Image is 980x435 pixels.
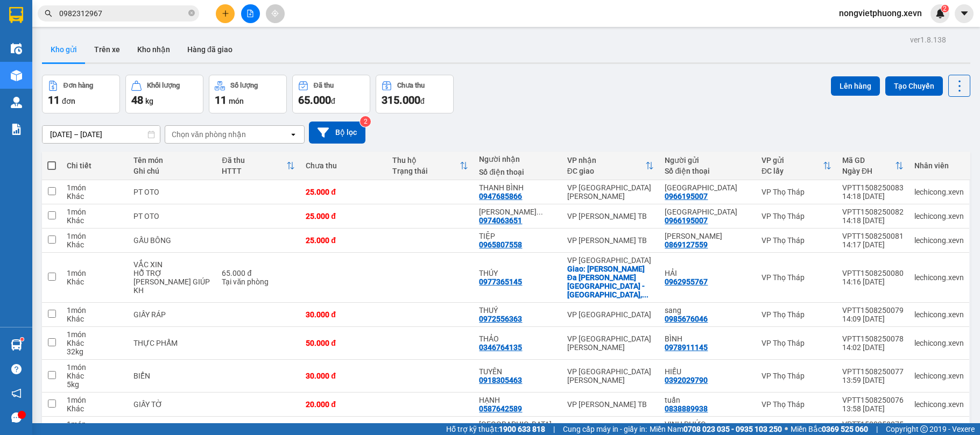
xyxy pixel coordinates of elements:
[9,7,23,23] img: logo-vxr
[67,420,123,429] div: 1 món
[842,315,904,323] div: 14:09 [DATE]
[842,208,904,216] div: VPTT1508250082
[48,94,60,106] span: 11
[842,376,904,384] div: 13:59 [DATE]
[67,192,123,201] div: Khác
[762,188,831,196] div: VP Thọ Tháp
[188,9,195,19] span: close-circle
[42,37,86,62] button: Kho gửi
[567,183,654,201] div: VP [GEOGRAPHIC_DATA][PERSON_NAME]
[392,167,460,175] div: Trạng thái
[914,339,964,347] div: lechicong.xevn
[762,310,831,319] div: VP Thọ Tháp
[665,315,708,323] div: 0985676046
[479,240,522,249] div: 0965807558
[241,4,260,23] button: file-add
[67,306,123,315] div: 1 món
[306,236,382,245] div: 25.000 đ
[67,372,123,380] div: Khác
[665,334,751,343] div: BÌNH
[762,156,823,165] div: VP gửi
[67,339,123,347] div: Khác
[172,129,246,140] div: Chọn văn phòng nhận
[67,330,123,339] div: 1 món
[665,343,708,352] div: 0978911145
[567,236,654,245] div: VP [PERSON_NAME] TB
[762,372,831,380] div: VP Thọ Tháp
[479,306,556,315] div: THUÝ
[271,10,279,17] span: aim
[553,423,555,435] span: |
[86,37,129,62] button: Trên xe
[133,339,211,347] div: THỰC PHẨM
[133,400,211,409] div: GIẤY TỜ
[914,400,964,409] div: lechicong.xevn
[216,4,235,23] button: plus
[842,277,904,286] div: 14:16 [DATE]
[67,232,123,240] div: 1 món
[360,116,371,127] sup: 2
[67,216,123,225] div: Khác
[292,75,370,113] button: Đã thu65.000đ
[479,343,522,352] div: 0346764135
[216,152,300,180] th: Toggle SortBy
[479,208,556,216] div: NGUYỄN ĐIỆP THỦY
[331,97,335,105] span: đ
[665,277,708,286] div: 0962955767
[960,9,969,18] span: caret-down
[67,363,123,372] div: 1 món
[791,423,868,435] span: Miền Bắc
[914,188,964,196] div: lechicong.xevn
[222,277,295,286] div: Tại văn phòng
[188,10,195,16] span: close-circle
[133,260,211,269] div: VẮC XIN
[562,152,660,180] th: Toggle SortBy
[387,152,474,180] th: Toggle SortBy
[885,76,943,96] button: Tạo Chuyến
[133,167,211,175] div: Ghi chú
[665,216,708,225] div: 0966195007
[762,400,831,409] div: VP Thọ Tháp
[133,372,211,380] div: BIỂN
[306,372,382,380] div: 30.000 đ
[665,404,708,413] div: 0838889938
[67,183,123,192] div: 1 món
[567,167,646,175] div: ĐC giao
[665,183,751,192] div: sao việt
[842,306,904,315] div: VPTT1508250079
[479,183,556,192] div: THANH BÌNH
[67,347,123,356] div: 32 kg
[129,37,179,62] button: Kho nhận
[145,97,153,105] span: kg
[650,423,782,435] span: Miền Nam
[842,216,904,225] div: 14:18 [DATE]
[479,192,522,201] div: 0947685866
[941,5,949,12] sup: 2
[125,75,203,113] button: Khối lượng48kg
[914,212,964,220] div: lechicong.xevn
[222,156,286,165] div: Đã thu
[306,161,382,170] div: Chưa thu
[842,420,904,429] div: VPTT1508250075
[567,310,654,319] div: VP [GEOGRAPHIC_DATA]
[842,343,904,352] div: 14:02 [DATE]
[306,400,382,409] div: 20.000 đ
[133,236,211,245] div: GẤU BÔNG
[665,376,708,384] div: 0392029790
[537,208,543,216] span: ...
[822,425,868,433] strong: 0369 525 060
[665,367,751,376] div: HIẾU
[876,423,878,435] span: |
[131,94,143,106] span: 48
[842,269,904,277] div: VPTT1508250080
[665,269,751,277] div: HẢI
[67,404,123,413] div: Khác
[842,232,904,240] div: VPTT1508250081
[910,34,946,46] div: ver 1.8.138
[230,82,258,89] div: Số lượng
[567,256,654,265] div: VP [GEOGRAPHIC_DATA]
[215,94,227,106] span: 11
[914,273,964,282] div: lechicong.xevn
[842,396,904,404] div: VPTT1508250076
[665,208,751,216] div: sao việt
